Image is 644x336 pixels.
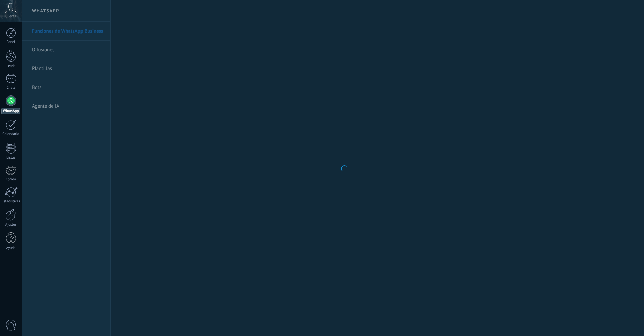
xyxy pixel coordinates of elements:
div: Ajustes [1,223,21,227]
div: Listas [1,156,21,160]
span: Cuenta [5,14,16,19]
div: WhatsApp [1,108,20,114]
div: Ayuda [1,246,21,250]
div: Leads [1,64,21,68]
div: Estadísticas [1,199,21,204]
div: Correo [1,177,21,182]
div: Panel [1,40,21,44]
div: Chats [1,86,21,90]
div: Calendario [1,132,21,136]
